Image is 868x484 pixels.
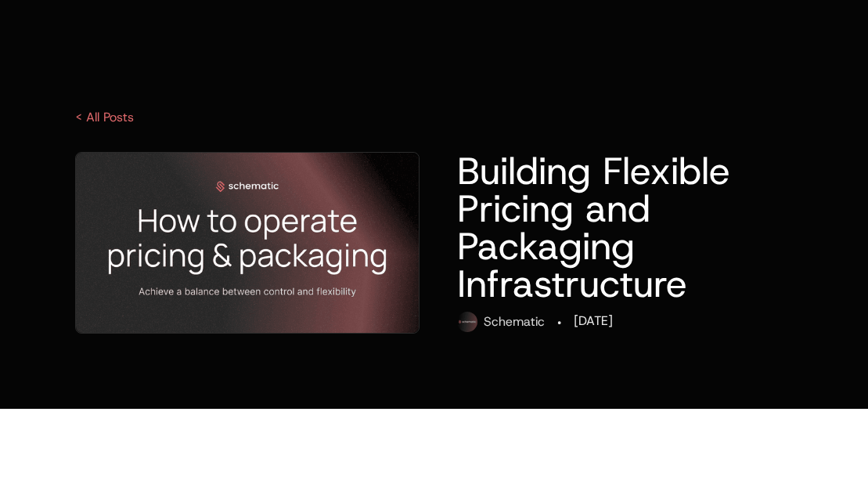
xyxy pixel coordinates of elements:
[484,312,545,331] div: Schematic
[574,312,613,330] div: [DATE]
[75,109,134,125] a: < All Posts
[457,152,793,302] h1: Building Flexible Pricing and Packaging Infrastructure
[76,153,419,333] img: OG - blog post operate p&p
[457,312,477,332] img: Schematic Profile
[557,312,561,334] div: ·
